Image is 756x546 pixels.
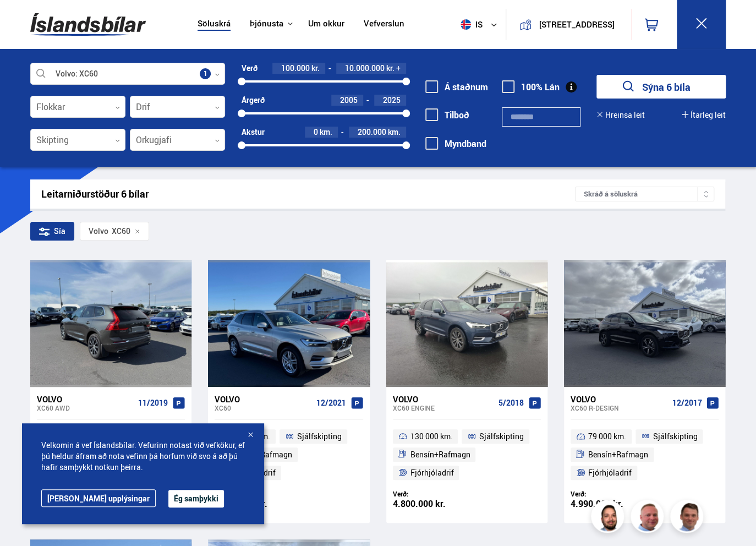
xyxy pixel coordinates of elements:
span: 12/2017 [672,398,702,407]
span: 0 [314,127,318,137]
span: Bensín+Rafmagn [588,448,648,461]
span: Velkomin á vef Íslandsbílar. Vefurinn notast við vefkökur, ef þú heldur áfram að nota vefinn þá h... [41,440,245,473]
span: 5/2018 [498,398,524,407]
button: Sýna 6 bíla [596,75,726,99]
div: Verð: [393,490,467,498]
span: Fjórhjóladrif [588,466,632,479]
img: siFngHWaQ9KaOqBr.png [632,501,665,534]
div: Volvo [215,394,311,404]
span: 79 000 km. [588,430,626,443]
img: G0Ugv5HjCgRt.svg [30,7,146,42]
div: Skráð á söluskrá [575,187,715,201]
button: Opna LiveChat spjallviðmót [9,4,42,37]
a: Volvo XC60 12/2021 47 000 km. Sjálfskipting Bensín+Rafmagn Fjórhjóladrif Verð: 7.290.000 kr. [208,387,369,523]
img: FbJEzSuNWCJXmdc-.webp [672,501,705,534]
span: 10.000.000 [345,63,385,73]
div: Leitarniðurstöður 6 bílar [41,188,575,200]
label: Tilboð [425,110,469,120]
span: km. [388,128,401,136]
button: Þjónusta [250,19,283,29]
span: Fjórhjóladrif [410,466,453,479]
label: Á staðnum [425,82,488,92]
button: [STREET_ADDRESS] [536,20,617,29]
label: Myndband [425,139,486,149]
span: 12/2021 [316,398,346,407]
img: svg+xml;base64,PHN2ZyB4bWxucz0iaHR0cDovL3d3dy53My5vcmcvMjAwMC9zdmciIHdpZHRoPSI1MTIiIGhlaWdodD0iNT... [461,19,471,30]
span: Sjálfskipting [653,430,697,443]
div: Volvo [571,394,667,404]
span: + [396,64,401,73]
div: XC60 [215,404,311,412]
div: Verð [242,64,258,73]
span: kr. [386,64,395,73]
img: nhp88E3Fdnt1Opn2.png [593,501,626,534]
a: Vefverslun [364,19,404,30]
button: Hreinsa leit [596,111,645,119]
span: Sjálfskipting [297,430,342,443]
div: XC60 ENGINE [393,404,494,412]
span: km. [320,128,332,136]
div: Verð: [571,490,645,498]
span: Sjálfskipting [479,430,524,443]
button: is [456,8,506,41]
button: Ég samþykki [168,490,224,507]
div: Akstur [242,128,265,136]
a: [PERSON_NAME] upplýsingar [41,489,156,507]
span: XC60 [89,227,130,236]
div: Árgerð [242,96,265,105]
a: Um okkur [308,19,344,30]
span: is [456,19,484,30]
div: Volvo [393,394,494,404]
div: Volvo [89,227,108,236]
a: Volvo XC60 ENGINE 5/2018 130 000 km. Sjálfskipting Bensín+Rafmagn Fjórhjóladrif Verð: 4.800.000 kr. [386,387,547,523]
span: 130 000 km. [410,430,452,443]
div: XC60 R-DESIGN [571,404,667,412]
div: 4.990.000 kr. [571,499,645,509]
span: kr. [311,64,320,73]
span: 100.000 [281,63,310,73]
a: Volvo XC60 AWD 11/2019 75 000 km. Sjálfskipting Dísil Hybrid Fjórhjóladrif Verð: 6.490.000 kr. [30,387,191,523]
div: Volvo [37,394,134,404]
div: Sía [30,222,74,241]
span: 2025 [383,95,401,105]
div: 4.800.000 kr. [393,499,467,509]
span: 200.000 [358,127,386,137]
label: 100% Lán [502,82,560,92]
span: Bensín+Rafmagn [410,448,470,461]
a: [STREET_ADDRESS] [512,9,624,40]
div: XC60 AWD [37,404,134,412]
a: Volvo XC60 R-DESIGN 12/2017 79 000 km. Sjálfskipting Bensín+Rafmagn Fjórhjóladrif Verð: 4.990.000... [564,387,725,523]
span: 2005 [340,95,358,105]
span: 11/2019 [138,398,168,407]
a: Söluskrá [198,19,231,30]
button: Ítarleg leit [682,111,726,119]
